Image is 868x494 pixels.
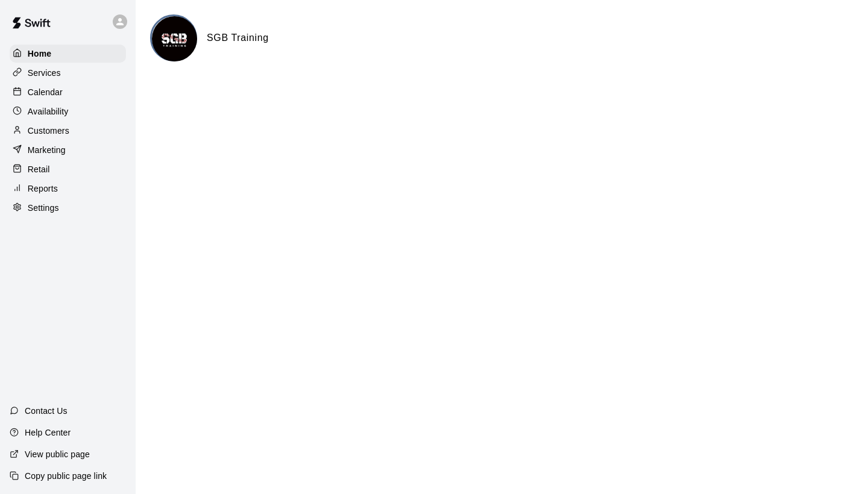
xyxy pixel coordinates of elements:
[207,30,269,46] h6: SGB Training
[25,470,107,482] p: Copy public page link
[28,183,58,195] p: Reports
[28,67,61,79] p: Services
[10,45,126,63] a: Home
[10,64,126,82] a: Services
[28,105,69,117] p: Availability
[10,180,126,198] a: Reports
[10,199,126,217] a: Settings
[25,405,68,417] p: Contact Us
[25,427,71,439] p: Help Center
[28,144,66,156] p: Marketing
[10,83,126,101] a: Calendar
[10,141,126,159] a: Marketing
[28,163,50,175] p: Retail
[10,160,126,178] a: Retail
[10,102,126,120] a: Availability
[28,202,59,214] p: Settings
[25,448,90,460] p: View public page
[28,86,63,98] p: Calendar
[28,125,69,137] p: Customers
[152,16,197,61] img: SGB Training logo
[10,122,126,140] a: Customers
[28,48,52,60] p: Home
